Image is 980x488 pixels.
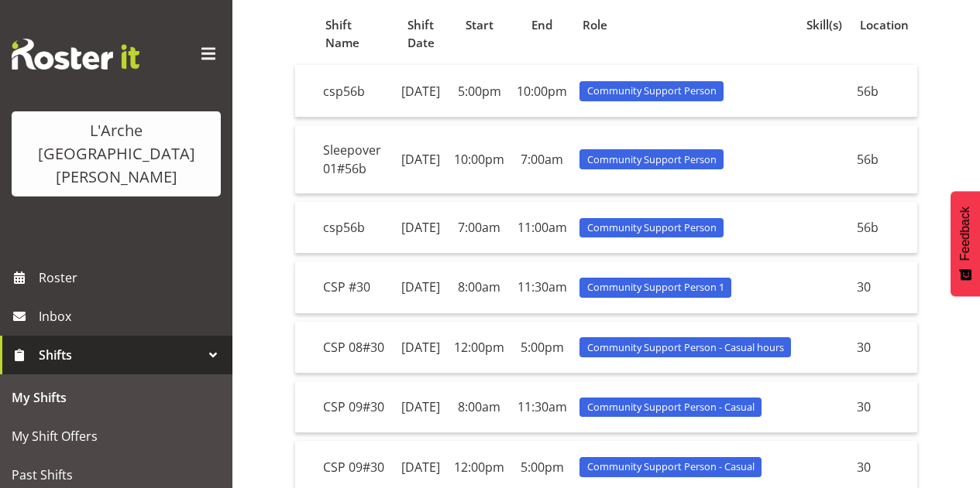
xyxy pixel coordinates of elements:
[511,202,573,254] td: 11:00am
[403,16,439,52] span: Shift Date
[394,322,448,374] td: [DATE]
[511,261,573,313] td: 11:30am
[394,202,448,254] td: [DATE]
[448,202,511,254] td: 7:00am
[951,191,980,296] button: Feedback - Show survey
[851,125,917,194] td: 56b
[317,322,394,374] td: CSP 08#30
[317,202,394,254] td: csp56b
[511,125,573,194] td: 7:00am
[394,125,448,194] td: [DATE]
[583,16,607,34] span: Role
[587,400,755,415] span: Community Support Person - Casual
[851,322,917,374] td: 30
[12,425,221,448] span: My Shift Offers
[531,16,552,34] span: End
[39,305,225,328] span: Inbox
[448,381,511,433] td: 8:00am
[851,381,917,433] td: 30
[511,322,573,374] td: 5:00pm
[394,65,448,117] td: [DATE]
[851,65,917,117] td: 56b
[511,65,573,117] td: 10:00pm
[12,39,139,70] img: Rosterit website logo
[448,261,511,313] td: 8:00am
[851,202,917,254] td: 56b
[39,343,201,367] span: Shifts
[511,381,573,433] td: 11:30am
[27,119,205,189] div: L'Arche [GEOGRAPHIC_DATA][PERSON_NAME]
[587,84,717,98] span: Community Support Person
[394,261,448,313] td: [DATE]
[587,220,717,235] span: Community Support Person
[394,381,448,433] td: [DATE]
[12,463,221,486] span: Past Shifts
[448,65,511,117] td: 5:00pm
[958,206,972,261] span: Feedback
[317,65,394,117] td: csp56b
[860,16,909,34] span: Location
[12,386,221,409] span: My Shifts
[587,340,784,355] span: Community Support Person - Casual hours
[317,381,394,433] td: CSP 09#30
[448,125,511,194] td: 10:00pm
[4,417,229,456] a: My Shift Offers
[317,261,394,313] td: CSP #30
[587,152,717,167] span: Community Support Person
[325,16,384,52] span: Shift Name
[587,280,724,295] span: Community Support Person 1
[466,16,493,34] span: Start
[587,459,755,474] span: Community Support Person - Casual
[851,261,917,313] td: 30
[4,378,229,417] a: My Shifts
[806,16,842,34] span: Skill(s)
[39,266,225,289] span: Roster
[448,322,511,374] td: 12:00pm
[317,125,394,194] td: Sleepover 01#56b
